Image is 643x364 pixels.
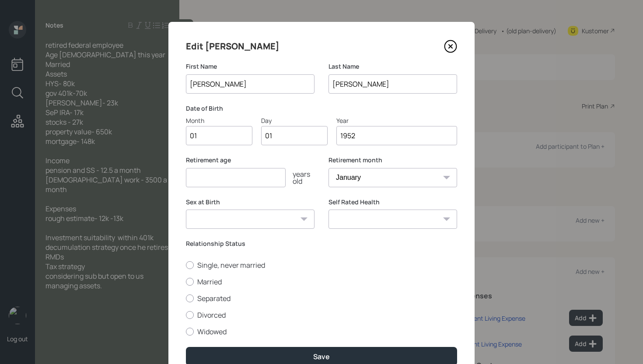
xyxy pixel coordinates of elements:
[186,260,457,270] label: Single, never married
[186,39,280,53] h4: Edit [PERSON_NAME]
[186,126,252,145] input: Month
[336,126,457,145] input: Year
[313,352,330,361] div: Save
[328,156,457,164] label: Retirement month
[186,294,457,303] label: Separated
[328,62,457,71] label: Last Name
[186,198,315,206] label: Sex at Birth
[186,62,315,71] label: First Name
[328,198,457,206] label: Self Rated Health
[261,116,328,125] div: Day
[186,116,252,125] div: Month
[186,239,457,248] label: Relationship Status
[186,104,457,113] label: Date of Birth
[186,310,457,320] label: Divorced
[186,327,457,336] label: Widowed
[261,126,328,145] input: Day
[286,171,315,185] div: years old
[336,116,457,125] div: Year
[186,277,457,287] label: Married
[186,156,315,164] label: Retirement age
